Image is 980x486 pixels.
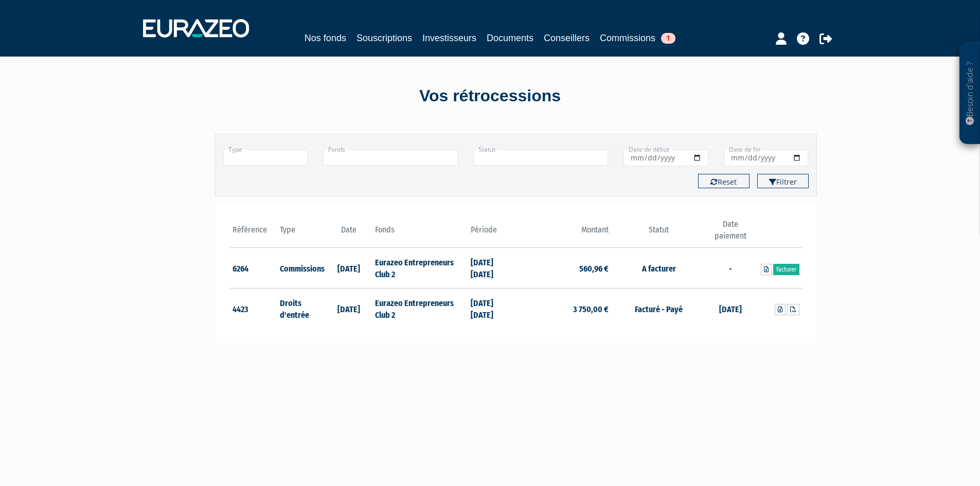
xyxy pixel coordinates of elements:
td: 6264 [230,248,278,289]
th: Date [325,219,373,248]
button: Filtrer [757,174,809,188]
td: - [706,248,754,289]
div: Vos rétrocessions [197,84,783,108]
th: Période [468,219,516,248]
span: 1 [661,33,675,44]
td: 560,96 € [516,248,611,289]
a: Documents [487,31,533,45]
a: Investisseurs [422,31,476,45]
td: [DATE] [DATE] [468,248,516,289]
td: 3 750,00 € [516,289,611,329]
td: [DATE] [325,289,373,329]
th: Montant [516,219,611,248]
td: A facturer [611,248,706,289]
img: 1732889491-logotype_eurazeo_blanc_rvb.png [143,19,249,38]
td: [DATE] [DATE] [468,289,516,329]
th: Date paiement [706,219,754,248]
td: Droits d'entrée [277,289,325,329]
td: [DATE] [325,248,373,289]
td: Facturé - Payé [611,289,706,329]
a: Facturer [773,264,799,275]
td: Eurazeo Entrepreneurs Club 2 [372,289,468,329]
p: Besoin d'aide ? [964,47,976,139]
a: Commissions1 [600,31,675,47]
th: Statut [611,219,706,248]
button: Reset [698,174,750,188]
a: Souscriptions [357,31,412,45]
th: Fonds [372,219,468,248]
a: Nos fonds [305,31,346,45]
a: Conseillers [544,31,590,45]
th: Type [277,219,325,248]
td: Commissions [277,248,325,289]
td: 4423 [230,289,278,329]
th: Référence [230,219,278,248]
td: Eurazeo Entrepreneurs Club 2 [372,248,468,289]
td: [DATE] [706,289,754,329]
